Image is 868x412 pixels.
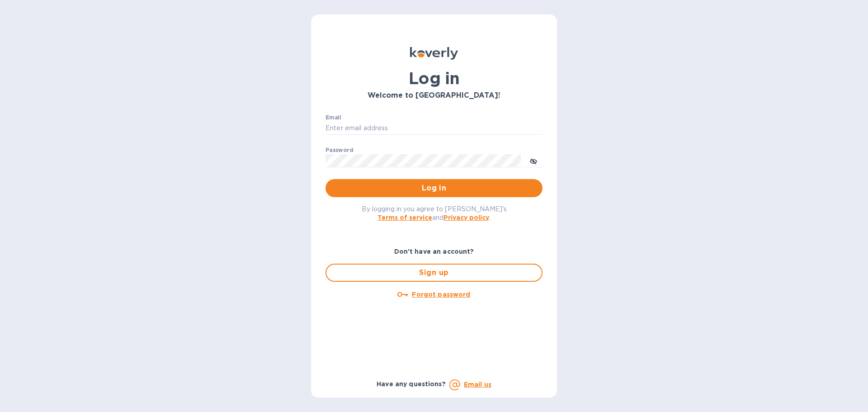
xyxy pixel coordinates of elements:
[325,69,542,88] h1: Log in
[333,183,535,194] span: Log in
[362,205,507,221] span: By logging in you agree to [PERSON_NAME]'s and .
[464,381,491,388] a: Email us
[334,267,534,278] span: Sign up
[443,214,489,221] a: Privacy policy
[325,115,341,120] label: Email
[377,214,432,221] a: Terms of service
[394,248,474,255] b: Don't have an account?
[410,47,458,60] img: Koverly
[325,91,542,100] h3: Welcome to [GEOGRAPHIC_DATA]!
[325,147,353,153] label: Password
[412,291,470,298] u: Forgot password
[325,264,542,282] button: Sign up
[524,152,542,170] button: toggle password visibility
[377,380,446,388] b: Have any questions?
[325,122,542,135] input: Enter email address
[325,179,542,197] button: Log in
